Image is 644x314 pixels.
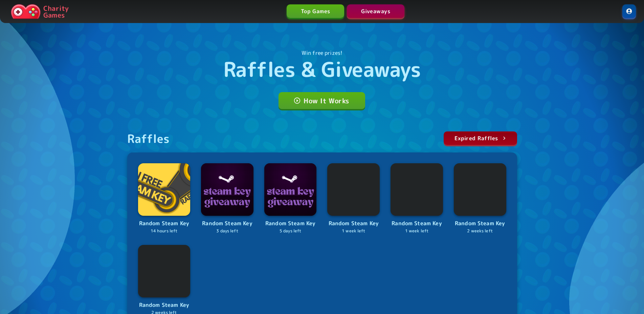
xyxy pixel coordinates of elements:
p: Charity Games [43,5,69,18]
p: Random Steam Key [138,219,191,228]
a: How It Works [279,92,365,109]
p: 1 week left [327,228,380,234]
a: LogoRandom Steam Key1 week left [327,163,380,234]
a: LogoRandom Steam Key3 days left [201,163,253,234]
img: Logo [138,245,191,297]
p: Random Steam Key [391,219,443,228]
a: LogoRandom Steam Key2 weeks left [454,163,506,234]
p: Random Steam Key [201,219,253,228]
p: Random Steam Key [138,301,191,310]
p: 5 days left [264,228,317,234]
img: Logo [327,163,380,216]
p: 2 weeks left [454,228,506,234]
a: LogoRandom Steam Key1 week left [391,163,443,234]
a: Top Games [287,4,344,18]
img: Logo [138,163,191,216]
img: Logo [454,163,506,216]
p: 1 week left [391,228,443,234]
a: LogoRandom Steam Key5 days left [264,163,317,234]
p: 14 hours left [138,228,191,234]
a: LogoRandom Steam Key14 hours left [138,163,191,234]
p: Random Steam Key [454,219,506,228]
img: Logo [391,163,443,216]
a: Giveaways [347,4,404,18]
div: Raffles [127,131,170,146]
p: 3 days left [201,228,253,234]
h1: Raffles & Giveaways [223,57,421,81]
a: Expired Raffles [444,131,517,145]
a: Charity Games [8,3,71,20]
img: Logo [264,163,317,216]
img: Charity.Games [11,4,41,19]
img: Logo [201,163,253,216]
p: Random Steam Key [264,219,317,228]
p: Win free prizes! [302,49,342,57]
p: Random Steam Key [327,219,380,228]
